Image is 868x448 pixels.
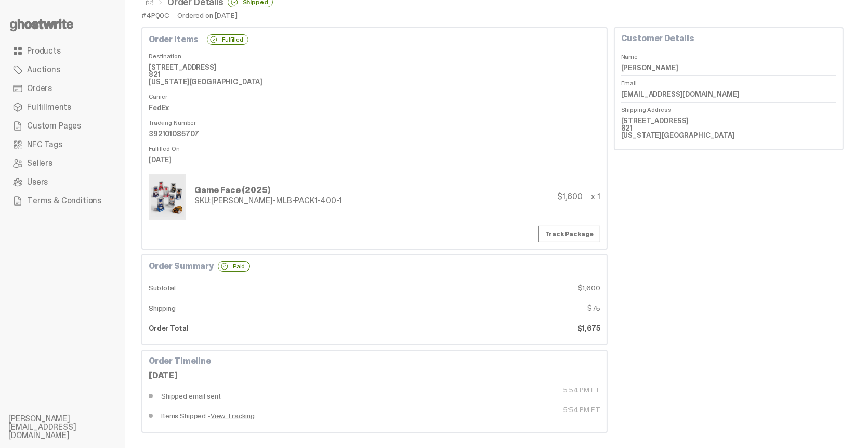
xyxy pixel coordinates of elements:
div: [PERSON_NAME]-MLB-PACK1-400-1 [194,197,342,205]
b: Order Items [149,35,199,44]
dt: Carrier [149,89,600,100]
dd: [STREET_ADDRESS] 821 [US_STATE][GEOGRAPHIC_DATA] [149,59,600,89]
div: Paid [218,261,250,272]
a: Fulfillments [8,98,116,117]
span: Orders [27,84,52,93]
li: [PERSON_NAME][EMAIL_ADDRESS][DOMAIN_NAME] [8,415,133,440]
dd: $1,675 [374,318,600,338]
span: Custom Pages [27,122,81,130]
dd: [STREET_ADDRESS] 821 [US_STATE][GEOGRAPHIC_DATA] [621,113,836,143]
dt: 5:54 PM ET [374,386,600,406]
b: Order Summary [149,262,214,271]
dd: [DATE] [149,152,600,168]
span: Auctions [27,66,60,74]
a: Orders [8,79,116,98]
div: #4PQ0C [141,11,169,19]
div: [DATE] [149,372,600,380]
a: Auctions [8,60,116,79]
a: Custom Pages [8,117,116,135]
img: 01-ghostwrite-mlb-game-face-complete-set.png [151,176,184,217]
dt: Email [621,75,836,86]
dd: $1,600 [374,278,600,298]
span: Sellers [27,159,52,168]
a: Users [8,173,116,191]
dt: Shipping Address [621,102,836,113]
a: Track Package [538,226,600,242]
a: Terms & Conditions [8,191,116,210]
dt: Name [621,49,836,60]
dd: FedEx [149,100,600,116]
div: Ordered on [DATE] [177,11,238,19]
div: $1,600 [557,193,583,201]
b: Customer Details [621,33,694,44]
dt: 5:54 PM ET [374,406,600,426]
dt: Fulfilled On [149,142,600,152]
span: Fulfillments [27,103,71,111]
div: x 1 [591,193,600,201]
span: Terms & Conditions [27,197,101,205]
b: Order Timeline [149,355,211,366]
div: Game Face (2025) [194,186,342,195]
span: NFC Tags [27,140,62,149]
a: Sellers [8,154,116,173]
dd: [PERSON_NAME] [621,60,836,75]
dt: Destination [149,49,600,59]
div: Fulfilled [207,34,248,45]
a: Products [8,42,116,60]
dt: Tracking Number [149,116,600,126]
a: View Tracking [211,412,255,419]
span: Products [27,47,61,55]
dt: Shipping [149,298,374,318]
dd: 392101085707 [149,126,600,142]
dd: Items Shipped - [149,406,374,426]
dd: Shipped email sent [149,386,374,406]
dt: Subtotal [149,278,374,298]
span: Users [27,178,48,186]
a: NFC Tags [8,135,116,154]
dd: $75 [374,298,600,318]
span: SKU: [194,195,211,206]
dt: Order Total [149,318,374,338]
dd: [EMAIL_ADDRESS][DOMAIN_NAME] [621,86,836,102]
